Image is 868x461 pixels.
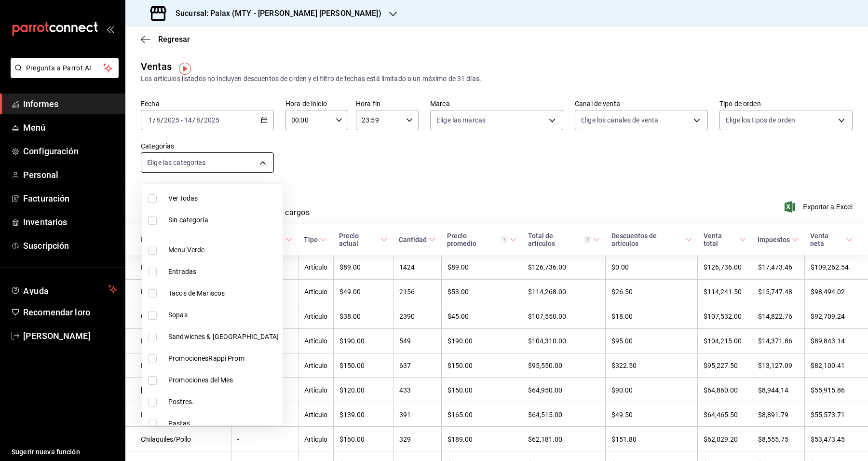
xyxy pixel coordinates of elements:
span: Sopas [168,310,279,320]
span: Sin categoría [168,215,279,225]
span: Ver todas [168,193,279,203]
span: Entradas [168,267,279,277]
span: PromocionesRappi Prom [168,353,279,364]
span: Menu Verde [168,245,279,255]
span: Tacos de Mariscos [168,288,279,298]
span: Pastas [168,419,279,429]
img: Marcador de información sobre herramientas [179,63,191,75]
span: Sandwiches & [GEOGRAPHIC_DATA] [168,332,279,342]
span: Postres. [168,397,279,407]
span: Promociones del Mes [168,375,279,385]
